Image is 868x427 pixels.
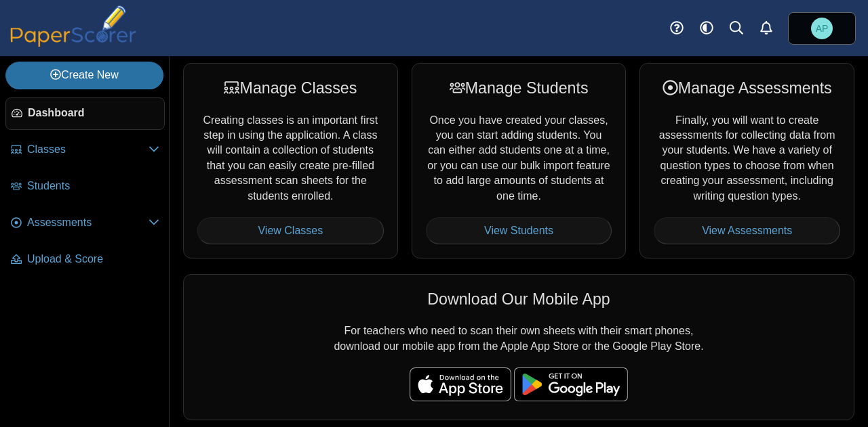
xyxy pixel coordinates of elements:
[514,367,628,401] img: google-play-badge.png
[751,14,781,43] a: Alerts
[5,244,165,276] a: Upload & Score
[27,215,149,230] span: Assessments
[183,63,398,259] div: Creating classes is an important first step in using the application. A class will contain a coll...
[5,207,165,240] a: Assessments
[5,5,141,47] img: PaperScorer
[5,97,165,130] a: Dashboard
[197,217,384,244] a: View Classes
[197,288,840,310] div: Download Our Mobile App
[5,171,165,203] a: Students
[5,62,163,89] a: Create New
[811,18,833,39] span: Adam Pianka
[412,63,627,259] div: Once you have created your classes, you can start adding students. You can either add students on...
[816,24,829,33] span: Adam Pianka
[426,217,612,244] a: View Students
[27,252,159,267] span: Upload & Score
[426,77,612,99] div: Manage Students
[28,106,159,120] span: Dashboard
[788,12,856,45] a: Adam Pianka
[639,63,854,259] div: Finally, you will want to create assessments for collecting data from your students. We have a va...
[27,179,159,194] span: Students
[5,134,165,166] a: Classes
[183,274,854,420] div: For teachers who need to scan their own sheets with their smart phones, download our mobile app f...
[410,367,511,401] img: apple-store-badge.svg
[197,77,384,99] div: Manage Classes
[654,217,840,244] a: View Assessments
[27,142,149,157] span: Classes
[5,37,141,49] a: PaperScorer
[654,77,840,99] div: Manage Assessments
